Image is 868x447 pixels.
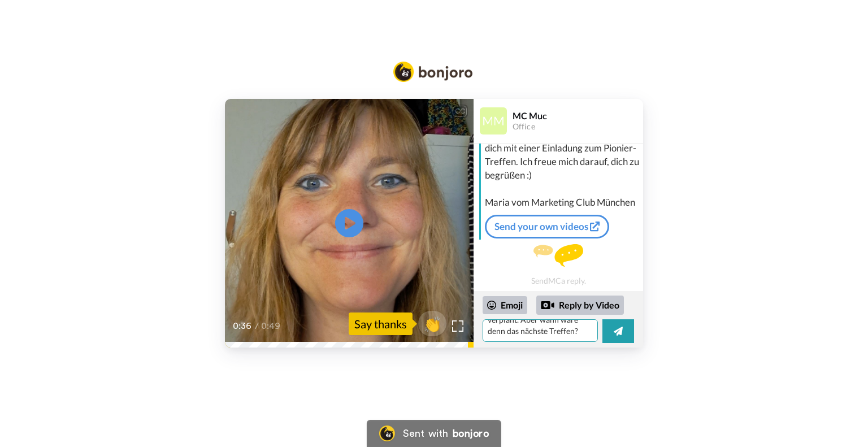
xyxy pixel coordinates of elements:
[480,107,507,134] img: Profile Image
[255,319,259,333] span: /
[536,296,624,315] div: Reply by Video
[513,110,643,121] div: MC Muc
[393,62,472,82] img: Bonjoro Logo
[513,122,643,132] div: Office
[485,215,609,238] a: Send your own videos
[541,298,554,312] div: Reply by Video
[483,319,598,342] textarea: [PERSON_NAME], erst einmal: super cooles Video! So etwas hat es auch noch nicht in meinen Postein...
[452,320,463,332] img: Full screen
[233,319,253,333] span: 0:36
[474,244,643,285] div: Send MC a reply.
[533,244,583,267] img: message.svg
[261,319,281,333] span: 0:49
[418,315,446,333] span: 👏
[418,311,446,336] button: 👏
[349,313,413,335] div: Say thanks
[483,296,527,314] div: Emoji
[453,106,467,117] div: CC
